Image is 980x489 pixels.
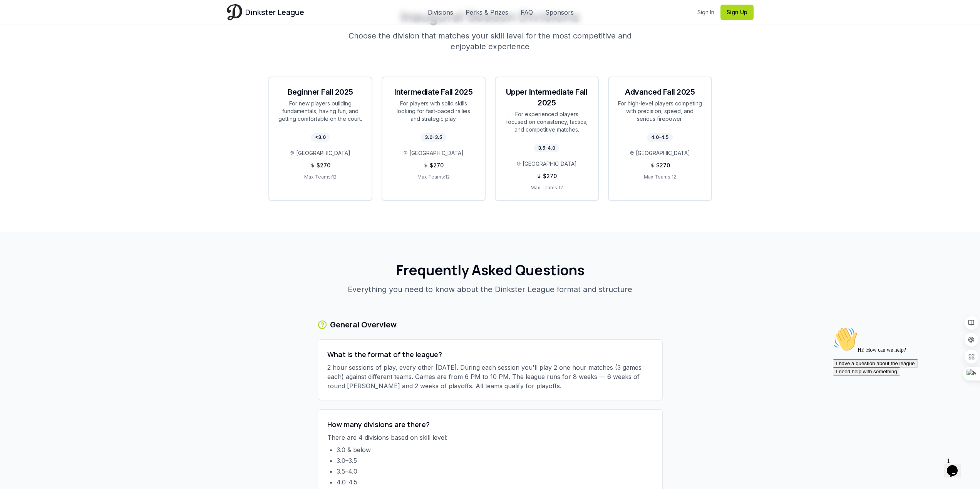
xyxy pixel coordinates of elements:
div: 4.0-4.5 [647,133,673,142]
div: Upper Intermediate Fall 2025 [505,87,589,108]
img: :wave: [3,3,28,28]
button: Sign Up [720,5,754,20]
iframe: chat widget [830,324,968,451]
h4: What is the format of the league? [327,349,653,360]
span: [GEOGRAPHIC_DATA] [636,149,690,157]
span: $ 270 [656,162,670,169]
button: I have a question about the league [3,35,88,43]
span: $ 270 [317,162,330,169]
div: 👋Hi! How can we help?I have a question about the leagueI need help with something [3,3,142,52]
img: Dinkster [227,4,242,20]
li: 3.5–4.0 [337,467,653,476]
p: Max Teams: 12 [392,174,476,180]
span: $ 270 [430,162,444,169]
a: Sign In [697,8,714,16]
span: [GEOGRAPHIC_DATA] [296,149,350,157]
p: Max Teams: 12 [505,185,589,191]
p: Choose the division that matches your skill level for the most competitive and enjoyable experience [342,30,638,52]
button: I need help with something [3,43,70,52]
p: There are 4 divisions based on skill level: [327,433,653,442]
span: [GEOGRAPHIC_DATA] [523,160,577,168]
li: 3.0 & below [337,445,653,454]
p: Everything you need to know about the Dinkster League format and structure [342,284,638,295]
a: Perks & Prizes [466,8,508,17]
h2: Frequently Asked Questions [318,262,663,278]
span: $ 270 [543,172,557,180]
h3: General Overview [330,319,397,330]
div: Intermediate Fall 2025 [392,87,476,97]
div: 3.5-4.0 [534,144,560,152]
a: Dinkster League [227,4,304,20]
span: Hi! How can we help? [3,23,76,29]
a: FAQ [521,8,533,17]
li: 3.0–3.5 [337,456,653,465]
iframe: chat widget [944,454,968,477]
span: [GEOGRAPHIC_DATA] [409,149,464,157]
p: Max Teams: 12 [278,174,362,180]
div: For new players building fundamentals, having fun, and getting comfortable on the court. [278,100,362,123]
div: For experienced players focused on consistency, tactics, and competitive matches. [505,110,589,134]
a: Sponsors [545,8,574,17]
li: 4.0-4.5 [337,477,653,487]
h4: How many divisions are there? [327,419,653,430]
div: For players with solid skills looking for fast-paced rallies and strategic play. [392,100,476,123]
div: Advanced Fall 2025 [618,87,702,97]
div: <3.0 [311,133,330,142]
p: 2 hour sessions of play, every other [DATE]. During each session you'll play 2 one hour matches (... [327,363,653,391]
span: Dinkster League [245,7,304,18]
div: Beginner Fall 2025 [278,87,362,97]
p: Max Teams: 12 [618,174,702,180]
div: For high-level players competing with precision, speed, and serious firepower. [618,100,702,123]
div: 3.0-3.5 [420,133,446,142]
a: Divisions [428,8,453,17]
